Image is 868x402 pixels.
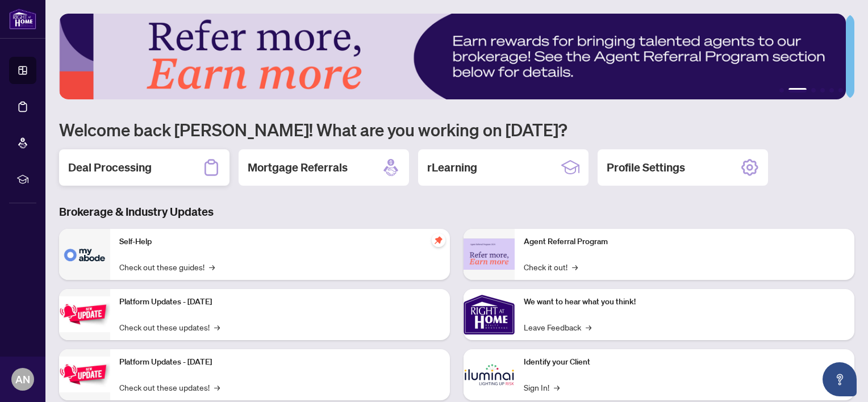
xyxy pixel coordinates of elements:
span: → [214,381,220,393]
img: logo [9,9,36,30]
a: Leave Feedback→ [524,321,591,333]
h1: Welcome back [PERSON_NAME]! What are you working on [DATE]? [59,119,854,140]
p: Identify your Client [524,356,845,368]
button: 5 [829,88,834,93]
img: Self-Help [59,229,110,280]
h2: Deal Processing [68,160,152,175]
span: AN [15,371,30,387]
button: 3 [811,88,816,93]
h2: rLearning [427,160,477,175]
button: 1 [779,88,784,93]
span: → [209,261,215,273]
span: → [214,321,220,333]
img: We want to hear what you think! [464,289,515,340]
button: 2 [788,88,807,93]
h3: Brokerage & Industry Updates [59,204,854,220]
h2: Mortgage Referrals [248,160,348,175]
p: We want to hear what you think! [524,296,845,308]
button: Open asap [823,362,857,396]
button: 6 [838,88,843,93]
img: Agent Referral Program [464,238,515,270]
p: Self-Help [119,236,441,248]
a: Sign In!→ [524,381,560,393]
img: Slide 1 [59,14,846,99]
a: Check out these updates!→ [119,321,220,333]
a: Check out these guides!→ [119,261,215,273]
h2: Profile Settings [607,160,685,175]
img: Identify your Client [464,349,515,400]
span: → [554,381,560,393]
img: Platform Updates - July 8, 2025 [59,357,110,392]
img: Platform Updates - July 21, 2025 [59,296,110,332]
span: → [586,321,591,333]
p: Agent Referral Program [524,236,845,248]
span: → [572,261,578,273]
a: Check it out!→ [524,261,578,273]
span: pushpin [432,233,445,247]
a: Check out these updates!→ [119,381,220,393]
p: Platform Updates - [DATE] [119,356,441,368]
p: Platform Updates - [DATE] [119,296,441,308]
button: 4 [820,88,825,93]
